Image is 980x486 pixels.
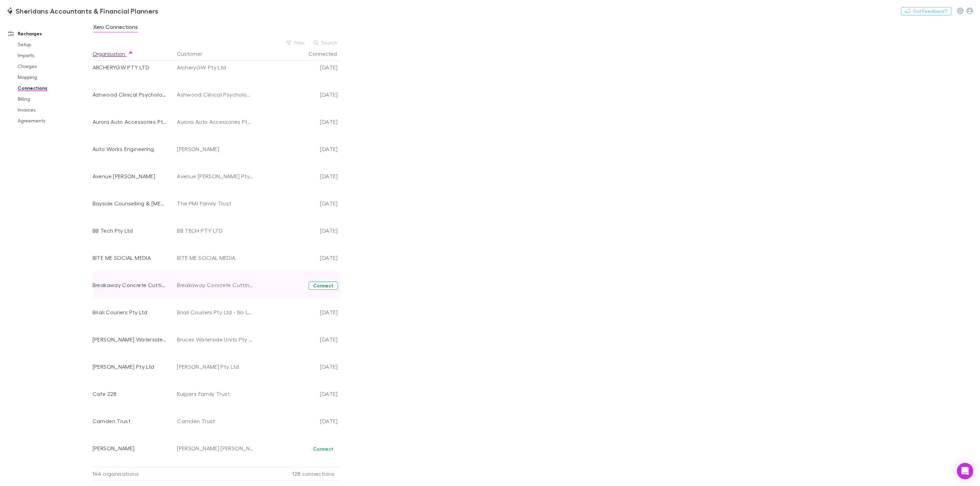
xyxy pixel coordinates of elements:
[93,47,133,61] button: Organisation
[93,135,168,163] div: Auto Works Engineering.
[256,407,338,435] div: [DATE]
[177,81,254,108] div: Ashwood Clinical Psychology Services Pty Ltd
[256,81,338,108] div: [DATE]
[11,104,99,115] a: Invoices
[177,326,254,353] div: Bruces Waterside Units Pty Ltd
[93,23,138,32] span: Xero Connections
[11,83,99,94] a: Connections
[309,47,345,61] button: Connected
[1,28,99,39] a: Recharges
[11,115,99,126] a: Agreements
[177,353,254,380] div: [PERSON_NAME] Pty Ltd
[93,299,168,326] div: Briali Couriers Pty Ltd
[177,217,254,244] div: BB TECH PTY LTD
[177,244,254,271] div: BITE ME SOCIAL MEDIA
[93,244,168,271] div: BITE ME SOCIAL MEDIA
[256,190,338,217] div: [DATE]
[93,326,168,353] div: [PERSON_NAME] Waterside Units
[93,54,168,81] div: ARCHERYGW PTY LTD
[256,135,338,163] div: [DATE]
[3,3,162,19] a: Sheridans Accountants & Financial Planners
[256,108,338,135] div: [DATE]
[93,81,168,108] div: Ashwood Clinical Psychology Services Pty Ltd
[7,7,13,15] img: Sheridans Accountants & Financial Planners's Logo
[310,39,341,47] button: Search
[177,163,254,190] div: Avenue [PERSON_NAME] Pty Ltd
[177,407,254,435] div: Camden Trust
[16,7,158,15] h3: Sheridans Accountants & Financial Planners
[256,353,338,380] div: [DATE]
[11,72,99,83] a: Mapping
[93,435,168,462] div: [PERSON_NAME]
[93,353,168,380] div: [PERSON_NAME] Pty Ltd
[177,435,254,462] div: [PERSON_NAME] [PERSON_NAME]
[256,467,338,481] div: 128 connections
[177,135,254,163] div: [PERSON_NAME]
[177,54,254,81] div: ArcheryGW Pty Ltd
[93,380,168,407] div: Cafe 228
[93,407,168,435] div: Camden Trust
[11,39,99,50] a: Setup
[177,190,254,217] div: The PMJ Family Trust
[256,244,338,271] div: [DATE]
[177,299,254,326] div: Briali Couriers Pty Ltd - No Longer Client [DATE]
[93,163,168,190] div: Avenue [PERSON_NAME]
[901,7,951,15] button: Got Feedback?
[11,94,99,104] a: Billing
[177,271,254,299] div: Breakaway Concrete Cutting and Drilling (S.A.) Pty. Ltd.
[177,47,210,61] button: Customer
[93,108,168,135] div: Aurora Auto Accessories Pty Ltd
[93,271,168,299] div: Breakaway Concrete Cutting and Drilling SA Pty Ltd
[309,282,338,290] button: Connect
[177,108,254,135] div: Aurora Auto Accessories Pty Ltd T/A Equipe Automotive
[309,445,338,453] button: Connect
[957,463,973,479] div: Open Intercom Messenger
[177,380,254,407] div: Kuijpers Family Trust
[93,217,168,244] div: BB Tech Pty Ltd
[93,467,174,481] div: 144 organisations
[256,299,338,326] div: [DATE]
[283,39,309,47] button: Filter
[256,54,338,81] div: [DATE]
[11,61,99,72] a: Charges
[11,50,99,61] a: Imports
[256,326,338,353] div: [DATE]
[256,163,338,190] div: [DATE]
[93,190,168,217] div: Bayside Counselling & [MEDICAL_DATA]
[256,380,338,407] div: [DATE]
[256,217,338,244] div: [DATE]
